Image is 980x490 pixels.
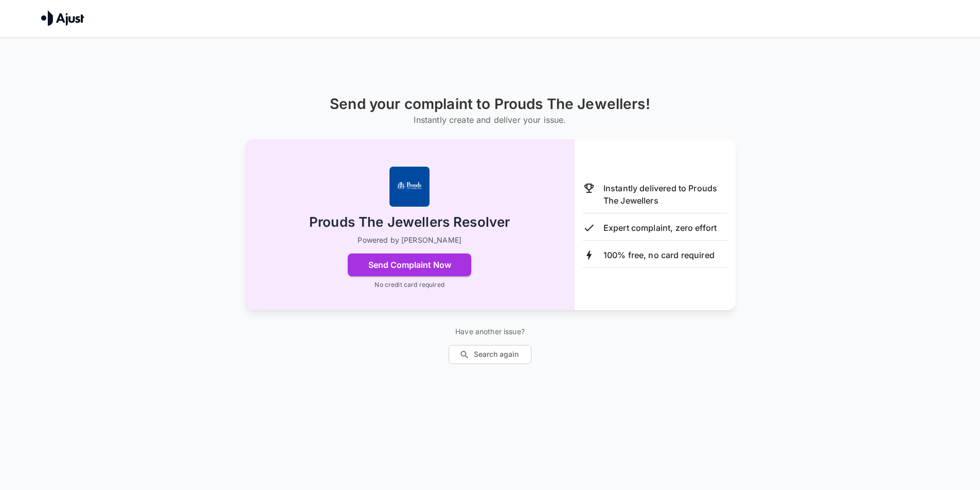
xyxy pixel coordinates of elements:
p: 100% free, no card required [603,249,715,261]
button: Send Complaint Now [348,253,471,276]
img: Ajust [41,10,84,26]
h6: Instantly create and deliver your issue. [330,113,650,127]
img: Prouds The Jewellers [389,166,430,207]
p: No credit card required [375,280,444,289]
p: Expert complaint, zero effort [603,222,717,234]
h1: Send your complaint to Prouds The Jewellers! [330,96,650,113]
p: Instantly delivered to Prouds The Jewellers [603,182,727,207]
p: Powered by [PERSON_NAME] [358,235,461,245]
h2: Prouds The Jewellers Resolver [309,213,510,231]
button: Search again [449,345,531,364]
p: Have another issue? [449,326,531,337]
